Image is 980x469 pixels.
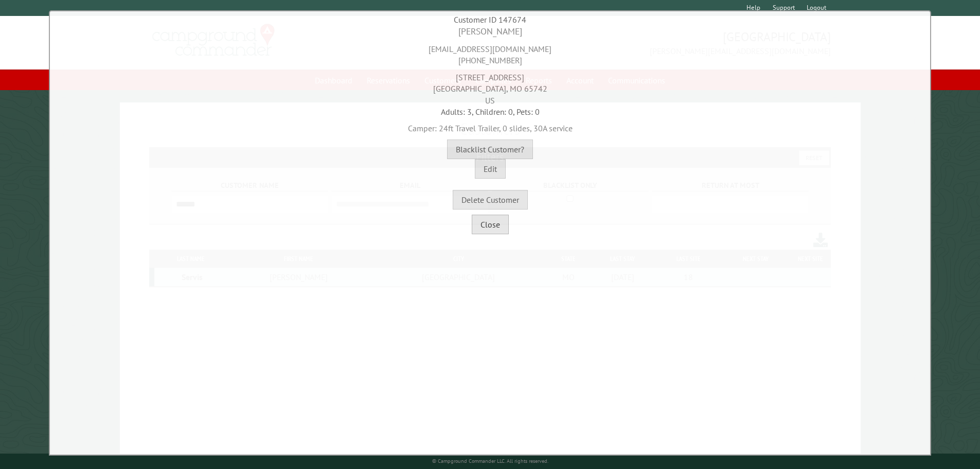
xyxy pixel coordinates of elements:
div: Adults: 3, Children: 0, Pets: 0 [52,106,928,117]
small: © Campground Commander LLC. All rights reserved. [432,458,548,464]
div: [PERSON_NAME] [52,25,928,38]
button: Blacklist Customer? [447,140,533,159]
div: Camper: 24ft Travel Trailer, 0 slides, 30A service [52,117,928,134]
button: Close [472,215,509,234]
div: [STREET_ADDRESS] [GEOGRAPHIC_DATA], MO 65742 US [52,66,928,106]
button: Edit [475,159,506,179]
div: Customer ID 147674 [52,14,928,25]
div: [EMAIL_ADDRESS][DOMAIN_NAME] [PHONE_NUMBER] [52,38,928,66]
button: Delete Customer [453,190,528,210]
